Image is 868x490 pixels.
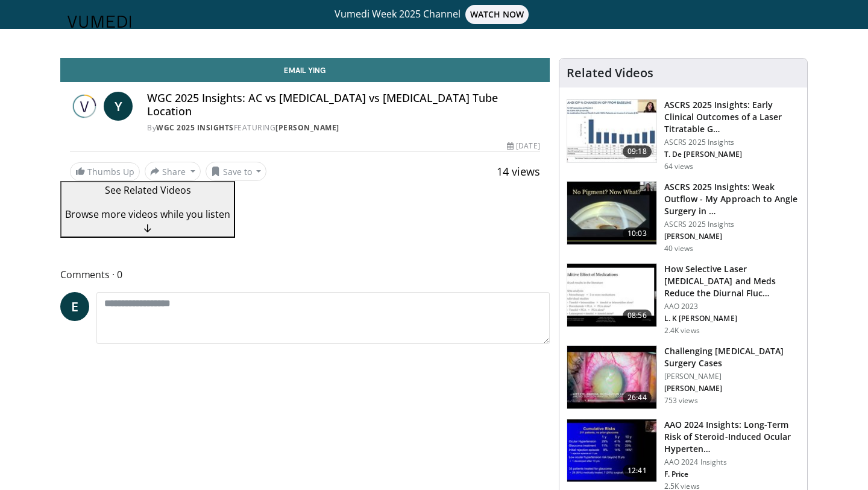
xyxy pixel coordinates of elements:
[68,16,131,28] img: VuMedi Logo
[147,122,540,133] div: By FEATURING
[206,162,267,181] button: Save to
[70,162,140,181] a: Thumbs Up
[567,100,656,162] img: b8bf30ca-3013-450f-92b0-de11c61660f8.150x105_q85_crop-smart_upscale.jpg
[664,419,800,455] h3: AAO 2024 Insights: Long-Term Risk of Steroid-Induced Ocular Hypertension or Glaucoma with Pred Ac...
[623,465,652,477] span: 12:41
[65,208,230,221] span: Browse more videos while you listen
[664,372,800,381] p: [PERSON_NAME]
[567,263,800,336] a: 08:56 How Selective Laser [MEDICAL_DATA] and Meds Reduce the Diurnal Fluc… AAO 2023 L. K [PERSON_...
[275,122,339,133] a: [PERSON_NAME]
[104,92,133,121] a: Y
[623,392,652,404] span: 26:44
[664,345,800,369] h3: Challenging [MEDICAL_DATA] Surgery Cases
[567,419,656,482] img: d1bebadf-5ef8-4c82-bd02-47cdd9740fa5.150x105_q85_crop-smart_upscale.jpg
[60,267,550,282] span: Comments 0
[664,457,800,467] p: AAO 2024 Insights
[70,92,99,121] img: WGC 2025 Insights
[567,346,656,409] img: 05a6f048-9eed-46a7-93e1-844e43fc910c.150x105_q85_crop-smart_upscale.jpg
[145,162,201,181] button: Share
[664,326,700,336] p: 2.4K views
[147,92,540,118] h4: WGC 2025 Insights: AC vs [MEDICAL_DATA] vs [MEDICAL_DATA] Tube Location
[567,264,656,326] img: 420b1191-3861-4d27-8af4-0e92e58098e4.150x105_q85_crop-smart_upscale.jpg
[664,150,800,159] p: Ticiana De Francesco
[60,292,89,321] a: E
[507,141,539,151] div: [DATE]
[664,302,800,311] p: AAO 2023
[623,227,652,240] span: 10:03
[664,244,694,253] p: 40 views
[156,122,234,133] a: WGC 2025 Insights
[65,183,230,197] p: See Related Videos
[664,232,800,241] p: Erin Boese
[664,396,698,406] p: 753 views
[567,345,800,409] a: 26:44 Challenging [MEDICAL_DATA] Surgery Cases [PERSON_NAME] [PERSON_NAME] 753 views
[664,263,800,299] h3: How Selective Laser Trabeculoplasty and Meds Reduce the Diurnal Fluctuations in IOP of Glaucoma P...
[623,145,652,157] span: 09:18
[664,220,800,229] p: ASCRS 2025 Insights
[664,469,800,479] p: Francis Price
[623,310,652,322] span: 08:56
[664,384,800,393] p: Ramesh Ayyala
[567,66,653,80] h4: Related Videos
[60,58,550,82] a: Email Ying
[567,181,800,253] a: 10:03 ASCRS 2025 Insights: Weak Outflow - My Approach to Angle Surgery in … ASCRS 2025 Insights [...
[567,182,656,244] img: c4ee65f2-163e-44d3-aede-e8fb280be1de.150x105_q85_crop-smart_upscale.jpg
[664,314,800,323] p: Leonard K Seibold
[664,162,694,171] p: 64 views
[664,99,800,135] h3: ASCRS 2025 Insights: Early Clinical Outcomes of a Laser Titratable Glaucoma Drainage Device
[497,164,540,179] span: 14 views
[567,99,800,171] a: 09:18 ASCRS 2025 Insights: Early Clinical Outcomes of a Laser Titratable G… ASCRS 2025 Insights T...
[664,138,800,147] p: ASCRS 2025 Insights
[664,181,800,217] h3: ASCRS 2025 Insights: Weak Outflow - My Approach to Angle Surgery in JOAG
[60,181,235,238] button: See Related Videos Browse more videos while you listen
